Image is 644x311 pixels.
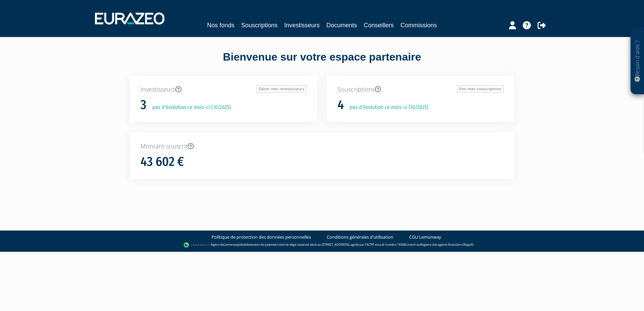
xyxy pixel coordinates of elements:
[184,242,210,248] img: logo-lemonway.png
[420,242,473,247] a: Registre des agents financiers (Regafi)
[400,21,437,30] a: Commissions
[337,98,344,112] h1: 4
[7,242,637,248] div: - Agent de (établissement de paiement dont le siège social est situé au [STREET_ADDRESS], agréé p...
[409,234,441,240] a: CGU Lemonway
[125,49,519,76] div: Bienvenue sur votre espace partenaire
[212,234,311,240] a: Politique de protection des données personnelles
[241,21,278,30] a: Souscriptions
[140,142,504,151] p: Montant souscrit
[140,98,147,112] h1: 3
[345,104,428,111] p: pas d'évolution ce mois-ci (10/2025)
[224,242,239,247] a: Lemonway
[457,85,504,93] a: Voir mes souscriptions
[140,85,307,94] p: Investisseurs
[284,21,320,30] a: Investisseurs
[207,21,234,30] a: Nos fonds
[95,12,164,25] img: 1732889491-logotype_eurazeo_blanc_rvb.png
[140,155,184,169] h1: 43 602 €
[337,85,504,94] p: Souscriptions
[327,234,393,240] a: Conditions générales d'utilisation
[257,85,307,93] a: Gérer mes investisseurs
[364,21,394,30] a: Conseillers
[634,31,641,91] p: Besoin d'aide ?
[148,104,231,111] p: pas d'évolution ce mois-ci (10/2025)
[326,21,357,30] a: Documents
